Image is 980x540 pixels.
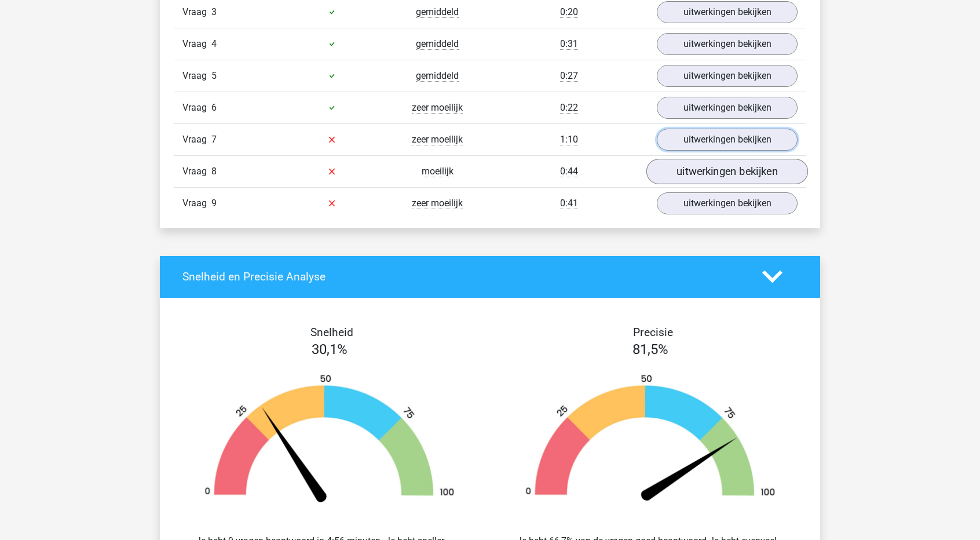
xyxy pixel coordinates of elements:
span: Vraag [182,101,211,115]
img: 30.93b1ff724fb0.png [187,374,473,506]
span: gemiddeld [416,38,459,50]
span: gemiddeld [416,6,459,18]
span: 0:31 [560,38,578,50]
h4: Precisie [503,326,802,339]
span: moeilijk [422,166,454,177]
span: 0:41 [560,198,578,209]
span: 81,5% [632,341,668,357]
img: 81.faf665cb8af7.png [507,374,793,506]
a: uitwerkingen bekijken [657,1,798,23]
span: 0:44 [560,166,578,177]
span: 5 [211,70,217,81]
span: 0:22 [560,102,578,114]
span: Vraag [182,69,211,83]
span: Vraag [182,165,211,178]
h4: Snelheid en Precisie Analyse [182,270,745,283]
a: uitwerkingen bekijken [646,159,808,184]
a: uitwerkingen bekijken [657,33,798,55]
span: 0:20 [560,6,578,18]
span: zeer moeilijk [412,198,463,209]
h4: Snelheid [182,326,481,339]
span: 3 [211,6,217,17]
a: uitwerkingen bekijken [657,192,798,214]
span: Vraag [182,196,211,210]
span: 4 [211,38,217,49]
span: Vraag [182,133,211,147]
span: 0:27 [560,70,578,82]
span: 9 [211,198,217,209]
a: uitwerkingen bekijken [657,65,798,87]
span: 7 [211,134,217,145]
span: zeer moeilijk [412,102,463,114]
span: 6 [211,102,217,113]
span: gemiddeld [416,70,459,82]
span: Vraag [182,37,211,51]
a: uitwerkingen bekijken [657,129,798,151]
span: Vraag [182,5,211,19]
span: 8 [211,166,217,177]
span: 30,1% [312,341,348,357]
span: 1:10 [560,134,578,145]
span: zeer moeilijk [412,134,463,145]
a: uitwerkingen bekijken [657,97,798,119]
